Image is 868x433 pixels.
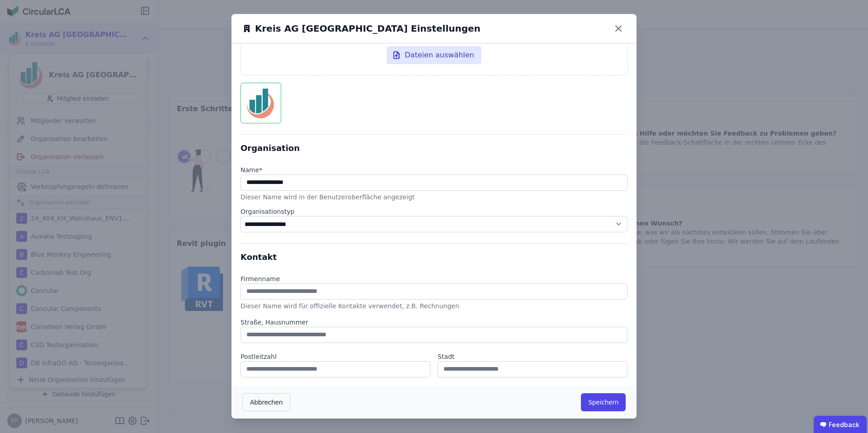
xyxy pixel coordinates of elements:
button: Speichern [581,393,626,411]
label: Firmenname [241,274,627,283]
h6: Kreis AG [GEOGRAPHIC_DATA] Einstellungen [251,22,481,35]
div: Dateien auswählen [387,46,481,64]
span: Dieser Name wird für offizielle Kontakte verwendet, z.B. Rechnungen [241,302,459,310]
div: Organisation [241,142,627,155]
button: Abbrechen [242,393,290,411]
label: Stadt [438,352,627,361]
label: Postleitzahl [241,352,430,361]
label: Organisationstyp [241,207,627,216]
label: Straße, Hausnummer [241,318,627,327]
span: Dieser Name wird in der Benutzeroberfläche angezeigt [241,193,415,201]
div: Kontakt [241,251,627,264]
label: audits.requiredField [241,165,627,174]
